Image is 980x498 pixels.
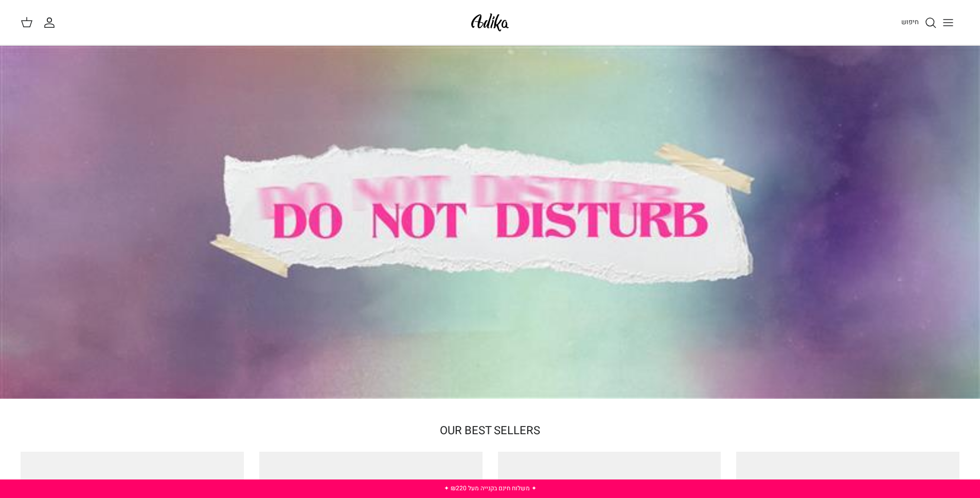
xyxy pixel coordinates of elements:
a: OUR BEST SELLERS [440,422,540,439]
a: ✦ משלוח חינם בקנייה מעל ₪220 ✦ [444,484,537,493]
a: חיפוש [901,16,937,29]
span: חיפוש [901,17,919,27]
img: Adika IL [468,10,512,34]
a: החשבון שלי [43,16,60,29]
button: Toggle menu [937,11,959,34]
